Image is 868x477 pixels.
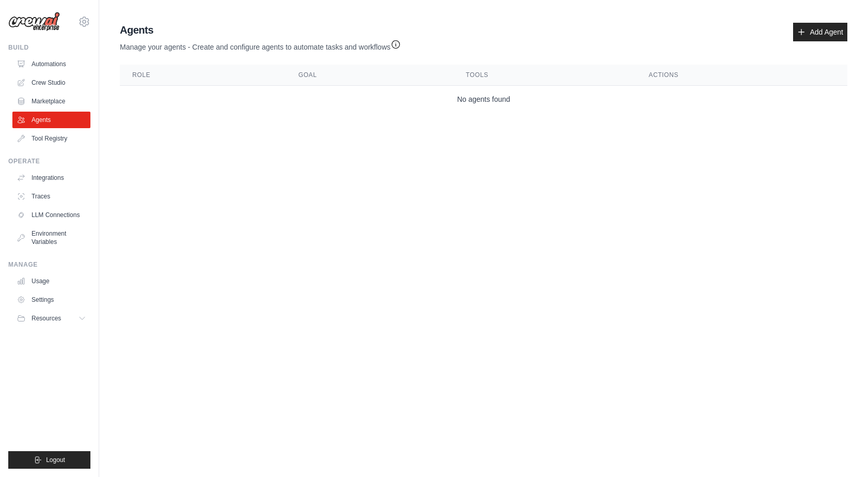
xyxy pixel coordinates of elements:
[454,65,637,86] th: Tools
[12,93,90,110] a: Marketplace
[120,65,286,86] th: Role
[12,207,90,223] a: LLM Connections
[8,451,90,469] button: Logout
[12,130,90,147] a: Tool Registry
[12,310,90,327] button: Resources
[8,157,90,165] div: Operate
[120,23,401,37] h2: Agents
[8,260,90,269] div: Manage
[12,74,90,91] a: Crew Studio
[46,456,65,464] span: Logout
[12,170,90,186] a: Integrations
[12,273,90,289] a: Usage
[32,314,61,322] span: Resources
[12,188,90,205] a: Traces
[637,65,847,86] th: Actions
[120,37,401,52] p: Manage your agents - Create and configure agents to automate tasks and workflows
[8,12,60,32] img: Logo
[8,43,90,52] div: Build
[12,291,90,308] a: Settings
[12,112,90,128] a: Agents
[12,56,90,72] a: Automations
[286,65,453,86] th: Goal
[12,225,90,250] a: Environment Variables
[793,23,847,41] a: Add Agent
[120,86,847,113] td: No agents found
